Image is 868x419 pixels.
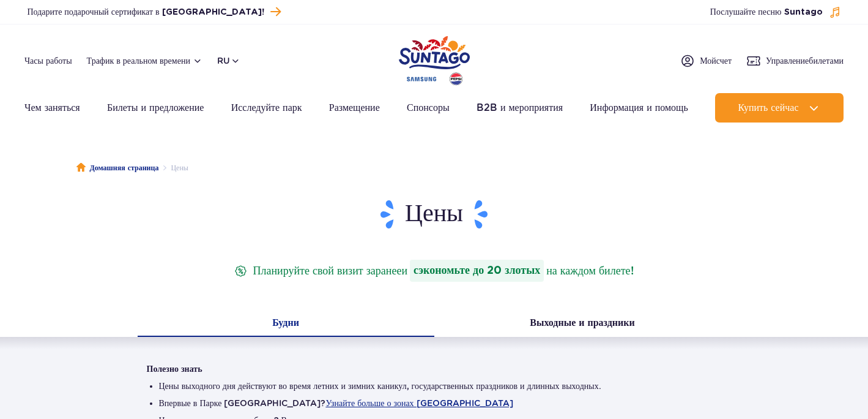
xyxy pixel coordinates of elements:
[24,102,80,113] font: Чем заняться
[434,311,731,337] button: Выходные и праздники
[159,398,326,408] font: Впервые в Парке [GEOGRAPHIC_DATA]?
[107,102,204,113] font: Билеты и предложение
[401,264,407,277] font: и
[766,56,809,66] font: Управление
[710,6,841,18] button: Послушайте песню Suntago
[399,31,470,87] a: Парк Польши
[87,56,202,66] button: Трафик в реальном времени
[87,56,190,66] font: Трафик в реальном времени
[710,8,823,17] font: Послушайте песню Suntago
[716,56,732,66] font: счет
[407,93,450,123] a: Спонсоры
[253,264,401,277] font: Планируйте свой визит заранее
[530,317,634,328] font: Выходные и праздники
[147,364,202,374] font: Полезно знать
[329,93,380,123] a: Размещение
[680,53,732,68] a: Мойсчет
[272,317,299,328] font: Будни
[414,265,540,276] font: сэкономьте до 20 злотых
[746,53,844,68] a: Управлениебилетами
[590,102,688,113] font: Информация и помощь
[28,8,264,17] font: Подарите подарочный сертификат в [GEOGRAPHIC_DATA]!
[325,398,513,408] button: Узнайте больше о зонах [GEOGRAPHIC_DATA]
[477,102,563,113] font: B2B и мероприятия
[90,163,159,172] font: Домашняя страница
[809,56,844,66] font: билетами
[407,102,450,113] font: Спонсоры
[28,4,281,20] a: Подарите подарочный сертификат в [GEOGRAPHIC_DATA]!
[217,56,230,66] font: ru
[405,198,463,229] font: Цены
[590,93,688,123] a: Информация и помощь
[700,56,716,66] font: Мой
[546,264,633,277] font: на каждом билете!
[159,381,601,391] font: Цены выходного дня действуют во время летних и зимних каникул, государственных праздников и длинн...
[24,56,72,66] font: Часы работы
[24,55,72,67] a: Часы работы
[217,55,240,67] button: ru
[715,93,844,123] button: Купить сейчас
[329,102,380,113] font: Размещение
[107,93,204,123] a: Билеты и предложение
[24,93,80,123] a: Чем заняться
[138,311,434,337] button: Будни
[171,163,188,172] font: Цены
[76,162,159,174] a: Домашняя страница
[477,93,563,123] a: B2B и мероприятия
[231,102,302,113] font: Исследуйте парк
[231,93,302,123] a: Исследуйте парк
